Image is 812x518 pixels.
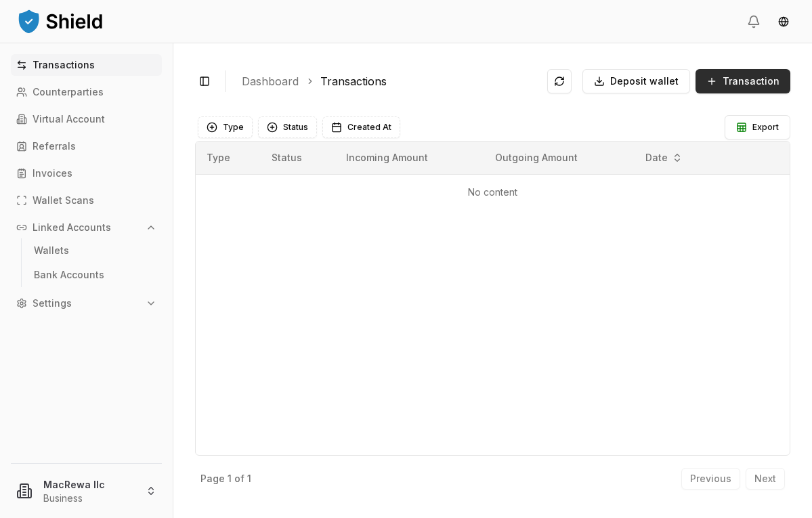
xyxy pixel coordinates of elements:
[335,142,484,174] th: Incoming Amount
[33,142,76,151] p: Referrals
[242,73,536,89] nav: breadcrumb
[610,74,679,88] span: Deposit wallet
[28,240,146,261] a: Wallets
[11,81,162,103] a: Counterparties
[320,73,387,89] a: Transactions
[5,469,167,513] button: MacRewa llcBusiness
[247,474,251,483] p: 1
[33,60,95,70] p: Transactions
[34,270,104,280] p: Bank Accounts
[33,299,72,308] p: Settings
[33,87,104,97] p: Counterparties
[28,264,146,286] a: Bank Accounts
[228,474,232,483] p: 1
[11,163,162,184] a: Invoices
[207,186,779,199] p: No content
[234,474,244,483] p: of
[43,477,135,492] p: MacRewa llc
[582,69,690,93] button: Deposit wallet
[347,122,391,133] span: Created At
[258,116,317,138] button: Status
[33,114,105,124] p: Virtual Account
[11,54,162,76] a: Transactions
[43,492,135,505] p: Business
[11,217,162,238] button: Linked Accounts
[11,190,162,211] a: Wallet Scans
[16,7,104,35] img: ShieldPay Logo
[640,147,688,169] button: Date
[322,116,400,138] button: Created At
[725,115,790,139] button: Export
[196,142,261,174] th: Type
[11,108,162,130] a: Virtual Account
[484,142,634,174] th: Outgoing Amount
[11,135,162,157] a: Referrals
[33,223,111,232] p: Linked Accounts
[11,293,162,314] button: Settings
[34,246,69,255] p: Wallets
[261,142,335,174] th: Status
[242,73,299,89] a: Dashboard
[33,196,94,205] p: Wallet Scans
[696,69,790,93] button: Transaction
[33,169,72,178] p: Invoices
[723,74,779,88] span: Transaction
[200,474,225,483] p: Page
[198,116,253,138] button: Type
